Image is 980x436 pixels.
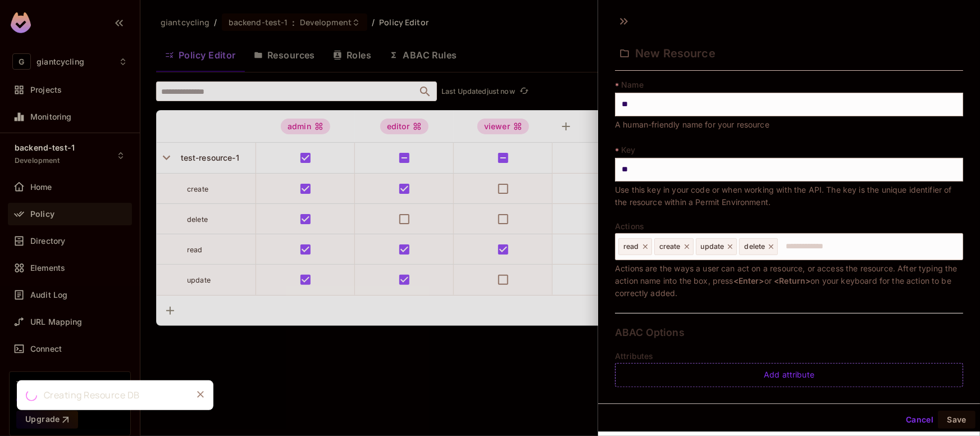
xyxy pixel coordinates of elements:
[615,222,644,231] span: Actions
[744,242,765,251] span: delete
[654,238,694,255] div: create
[615,352,654,361] span: Attributes
[615,363,963,387] div: Add attribute
[733,276,764,285] span: <Enter>
[615,262,963,299] span: Actions are the ways a user can act on a resource, or access the resource. After typing the actio...
[635,47,715,60] span: New Resource
[774,276,810,285] span: <Return>
[623,242,639,251] span: read
[739,238,778,255] div: delete
[192,386,209,403] button: Close
[696,238,737,255] div: update
[618,238,652,255] div: read
[44,388,140,402] div: Creating Resource DB
[701,242,724,251] span: update
[621,80,644,89] span: Name
[615,327,685,338] span: ABAC Options
[659,242,681,251] span: create
[621,146,635,155] span: Key
[615,119,769,131] span: A human-friendly name for your resource
[901,411,938,429] button: Cancel
[938,411,976,429] button: Save
[615,184,963,208] span: Use this key in your code or when working with the API. The key is the unique identifier of the r...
